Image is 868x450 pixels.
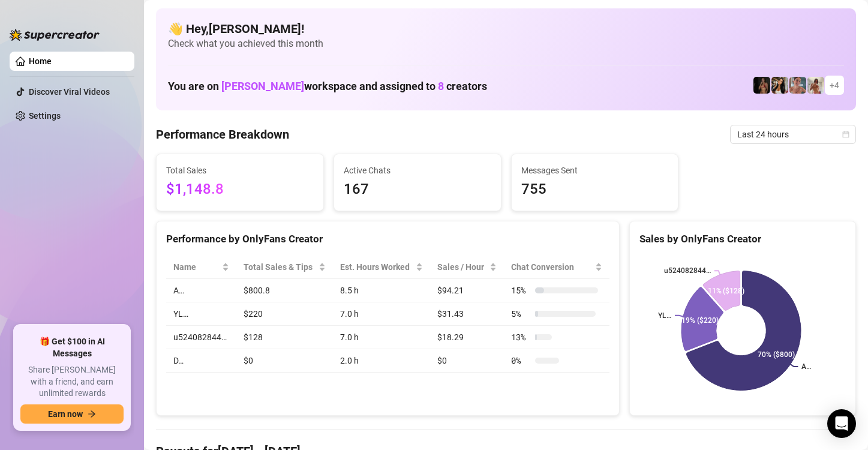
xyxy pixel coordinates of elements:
[166,256,236,279] th: Name
[333,326,430,349] td: 7.0 h
[344,164,491,177] span: Active Chats
[511,260,593,274] span: Chat Conversion
[511,307,530,320] span: 5 %
[658,311,671,320] text: YL…
[789,77,806,94] img: YL
[511,354,530,367] span: 0 %
[166,164,314,177] span: Total Sales
[333,279,430,302] td: 8.5 h
[236,279,333,302] td: $800.8
[236,349,333,373] td: $0
[20,364,124,400] span: Share [PERSON_NAME] with a friend, and earn unlimited rewards
[333,302,430,326] td: 7.0 h
[10,29,100,41] img: logo-BBDzfeDw.svg
[430,256,504,279] th: Sales / Hour
[340,260,413,274] div: Est. Hours Worked
[807,77,824,94] img: Green
[801,362,811,371] text: A…
[168,20,844,37] h4: 👋 Hey, [PERSON_NAME] !
[236,302,333,326] td: $220
[344,178,491,201] span: 167
[842,131,849,138] span: calendar
[521,178,669,201] span: 755
[29,87,110,97] a: Discover Viral Videos
[771,77,788,94] img: AD
[827,409,856,438] div: Open Intercom Messenger
[244,260,316,274] span: Total Sales & Tips
[88,410,96,418] span: arrow-right
[664,267,711,275] text: u524082844…
[166,231,609,247] div: Performance by OnlyFans Creator
[48,409,83,419] span: Earn now
[430,326,504,349] td: $18.29
[333,349,430,373] td: 2.0 h
[236,256,333,279] th: Total Sales & Tips
[504,256,609,279] th: Chat Conversion
[20,404,124,424] button: Earn nowarrow-right
[430,302,504,326] td: $31.43
[437,260,487,274] span: Sales / Hour
[830,79,839,92] span: + 4
[166,326,236,349] td: u524082844…
[236,326,333,349] td: $128
[430,279,504,302] td: $94.21
[156,126,289,143] h4: Performance Breakdown
[166,279,236,302] td: A…
[221,80,304,92] span: [PERSON_NAME]
[173,260,220,274] span: Name
[521,164,669,177] span: Messages Sent
[29,56,52,66] a: Home
[166,302,236,326] td: YL…
[438,80,444,92] span: 8
[166,178,314,201] span: $1,148.8
[168,37,844,50] span: Check what you achieved this month
[737,125,849,143] span: Last 24 hours
[511,284,530,297] span: 15 %
[753,77,770,94] img: D
[168,80,487,93] h1: You are on workspace and assigned to creators
[511,331,530,344] span: 13 %
[430,349,504,373] td: $0
[639,231,846,247] div: Sales by OnlyFans Creator
[166,349,236,373] td: D…
[20,336,124,359] span: 🎁 Get $100 in AI Messages
[29,111,61,121] a: Settings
